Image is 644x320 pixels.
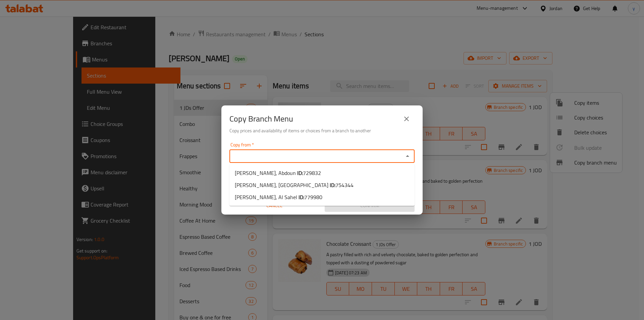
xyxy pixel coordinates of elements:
[304,192,322,202] span: 779980
[330,180,335,190] b: ID:
[335,180,354,190] span: 754344
[299,192,304,202] b: ID:
[232,201,317,210] span: Cancel
[229,127,415,134] h6: Copy prices and availability of items or choices from a branch to another
[235,193,322,201] span: [PERSON_NAME], Al Sahel
[303,168,321,178] span: 729832
[229,113,293,124] h2: Copy Branch Menu
[235,169,321,177] span: [PERSON_NAME], Abdoun
[297,168,303,178] b: ID:
[235,181,354,189] span: [PERSON_NAME], [GEOGRAPHIC_DATA]
[398,111,415,127] button: close
[403,151,412,161] button: Close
